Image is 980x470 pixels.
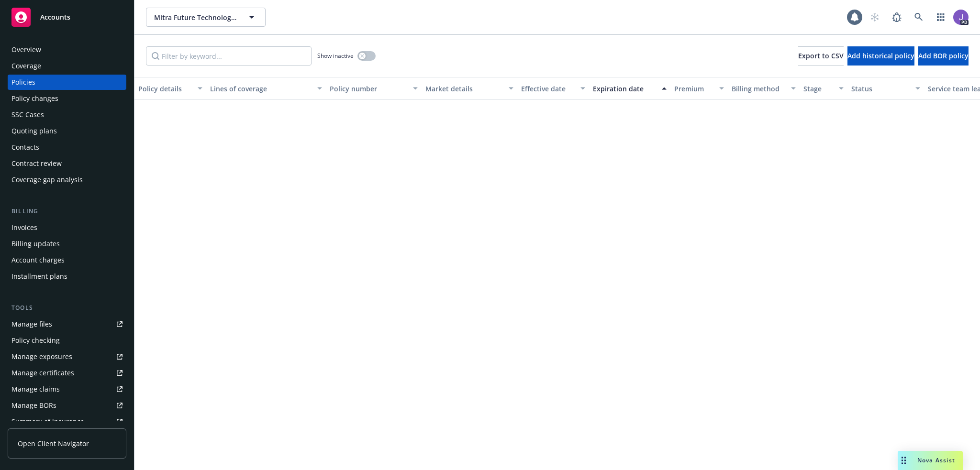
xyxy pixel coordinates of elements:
[8,398,126,413] a: Manage BORs
[8,123,126,139] a: Quoting plans
[11,252,65,268] div: Account charges
[803,84,833,94] div: Stage
[425,84,503,94] div: Market details
[40,13,70,21] span: Accounts
[326,77,422,100] button: Policy number
[865,8,884,27] a: Start snowing
[11,75,35,90] div: Policies
[732,84,785,94] div: Billing method
[847,46,914,66] button: Add historical policy
[8,414,126,429] a: Summary of insurance
[8,140,126,155] a: Contacts
[11,123,57,139] div: Quoting plans
[8,4,126,31] a: Accounts
[11,156,62,171] div: Contract review
[138,84,192,94] div: Policy details
[146,8,266,27] button: Mitra Future Technologies, Inc.
[11,140,39,155] div: Contacts
[8,75,126,90] a: Policies
[847,51,914,60] span: Add historical policy
[521,84,575,94] div: Effective date
[8,220,126,235] a: Invoices
[11,414,84,429] div: Summary of insurance
[8,172,126,187] a: Coverage gap analysis
[918,51,969,60] span: Add BOR policy
[8,252,126,268] a: Account charges
[11,398,56,413] div: Manage BORs
[728,77,800,100] button: Billing method
[8,333,126,348] a: Policy checking
[330,84,407,94] div: Policy number
[8,156,126,171] a: Contract review
[887,8,906,27] a: Report a Bug
[674,84,713,94] div: Premium
[11,333,60,348] div: Policy checking
[953,10,969,25] img: photo
[8,365,126,381] a: Manage certificates
[898,451,910,470] div: Drag to move
[134,77,206,100] button: Policy details
[210,84,312,94] div: Lines of coverage
[317,52,354,60] span: Show inactive
[8,349,126,364] a: Manage exposures
[517,77,589,100] button: Effective date
[931,8,950,27] a: Switch app
[11,91,58,106] div: Policy changes
[11,349,72,364] div: Manage exposures
[670,77,728,100] button: Premium
[11,220,37,235] div: Invoices
[11,317,52,332] div: Manage files
[154,12,237,22] span: Mitra Future Technologies, Inc.
[11,382,60,397] div: Manage claims
[798,46,844,66] button: Export to CSV
[8,207,126,216] div: Billing
[909,8,928,27] a: Search
[917,456,955,464] span: Nova Assist
[8,303,126,313] div: Tools
[11,365,74,381] div: Manage certificates
[8,269,126,284] a: Installment plans
[8,382,126,397] a: Manage claims
[11,172,83,187] div: Coverage gap analysis
[593,84,656,94] div: Expiration date
[206,77,326,100] button: Lines of coverage
[146,46,312,66] input: Filter by keyword...
[18,438,89,448] span: Open Client Navigator
[847,77,924,100] button: Status
[8,58,126,74] a: Coverage
[918,46,969,66] button: Add BOR policy
[11,269,67,284] div: Installment plans
[8,91,126,106] a: Policy changes
[589,77,670,100] button: Expiration date
[8,236,126,251] a: Billing updates
[422,77,517,100] button: Market details
[8,317,126,332] a: Manage files
[11,58,41,74] div: Coverage
[798,51,844,60] span: Export to CSV
[11,236,60,251] div: Billing updates
[800,77,847,100] button: Stage
[8,42,126,57] a: Overview
[851,84,910,94] div: Status
[11,107,44,122] div: SSC Cases
[898,451,963,470] button: Nova Assist
[11,42,41,57] div: Overview
[8,107,126,122] a: SSC Cases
